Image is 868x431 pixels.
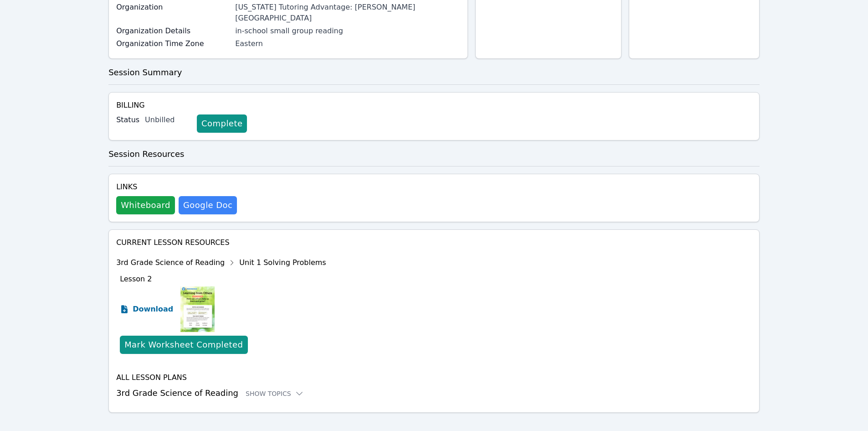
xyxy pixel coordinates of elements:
[235,2,460,24] div: [US_STATE] Tutoring Advantage: [PERSON_NAME][GEOGRAPHIC_DATA]
[116,2,230,13] label: Organization
[120,336,247,354] button: Mark Worksheet Completed
[116,38,230,49] label: Organization Time Zone
[116,372,752,383] h4: All Lesson Plans
[116,196,175,214] button: Whiteboard
[116,255,326,270] div: 3rd Grade Science of Reading Unit 1 Solving Problems
[116,100,752,111] h4: Billing
[235,26,460,36] div: in-school small group reading
[116,387,752,400] h3: 3rd Grade Science of Reading
[116,237,752,248] h4: Current Lesson Resources
[124,338,243,351] div: Mark Worksheet Completed
[179,196,237,214] a: Google Doc
[120,275,152,283] span: Lesson 2
[108,148,760,161] h3: Session Resources
[235,38,460,49] div: Eastern
[133,304,173,315] span: Download
[246,389,304,398] button: Show Topics
[116,114,139,125] label: Status
[116,182,237,192] h4: Links
[116,26,230,36] label: Organization Details
[180,286,215,332] img: Lesson 2
[197,114,247,133] a: Complete
[120,286,173,332] a: Download
[145,114,190,125] div: Unbilled
[108,66,760,79] h3: Session Summary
